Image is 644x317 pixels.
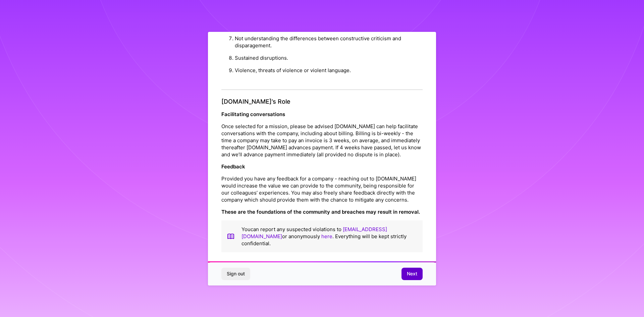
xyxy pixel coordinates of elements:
[241,226,417,247] p: You can report any suspected violations to or anonymously . Everything will be kept strictly conf...
[221,163,245,170] strong: Feedback
[235,64,423,76] li: Violence, threats of violence or violent language.
[227,226,235,247] img: book icon
[401,268,423,280] button: Next
[407,270,417,277] span: Next
[321,233,332,240] a: here
[235,32,423,52] li: Not understanding the differences between constructive criticism and disparagement.
[221,209,420,215] strong: These are the foundations of the community and breaches may result in removal.
[235,52,423,64] li: Sustained disruptions.
[221,175,423,203] p: Provided you have any feedback for a company - reaching out to [DOMAIN_NAME] would increase the v...
[221,98,423,105] h4: [DOMAIN_NAME]’s Role
[221,268,250,280] button: Sign out
[227,270,245,277] span: Sign out
[221,123,423,158] p: Once selected for a mission, please be advised [DOMAIN_NAME] can help facilitate conversations wi...
[221,111,285,117] strong: Facilitating conversations
[241,226,387,240] a: [EMAIL_ADDRESS][DOMAIN_NAME]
